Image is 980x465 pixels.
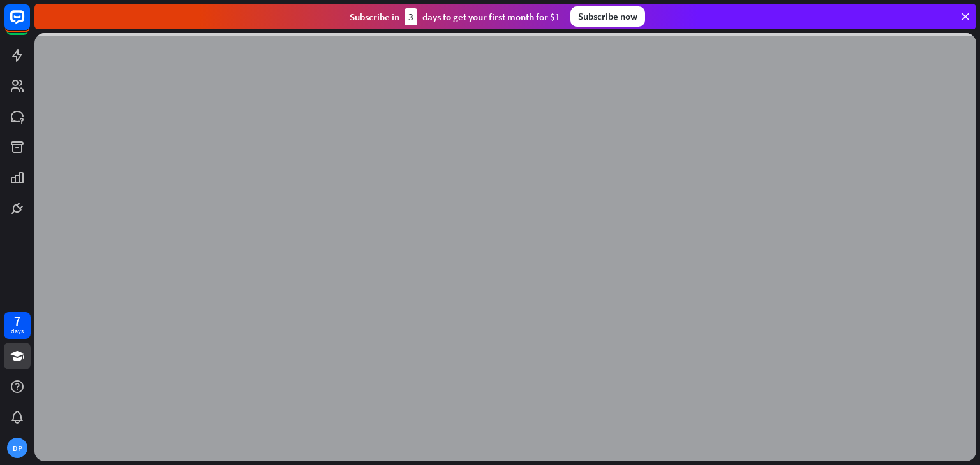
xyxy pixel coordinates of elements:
a: 7 days [4,312,31,339]
div: days [11,327,24,336]
div: Subscribe in days to get your first month for $1 [350,8,560,25]
div: Subscribe now [570,6,645,27]
div: 7 [14,315,20,327]
div: 3 [405,8,417,25]
div: DP [7,438,27,458]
